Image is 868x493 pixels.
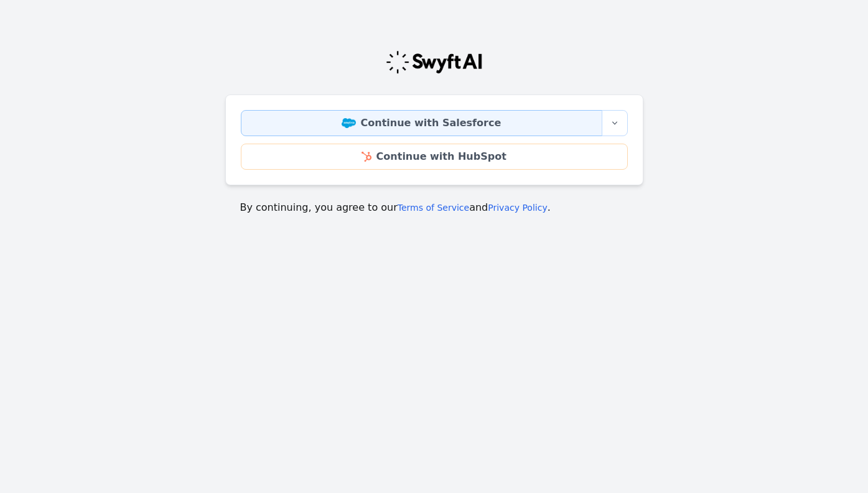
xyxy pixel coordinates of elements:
[240,200,628,215] p: By continuing, you agree to our and .
[342,118,356,128] img: Salesforce
[385,50,483,75] img: Swyft Logo
[241,110,602,136] a: Continue with Salesforce
[398,203,469,213] a: Terms of Service
[241,144,628,170] a: Continue with HubSpot
[362,152,371,162] img: HubSpot
[488,203,547,213] a: Privacy Policy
